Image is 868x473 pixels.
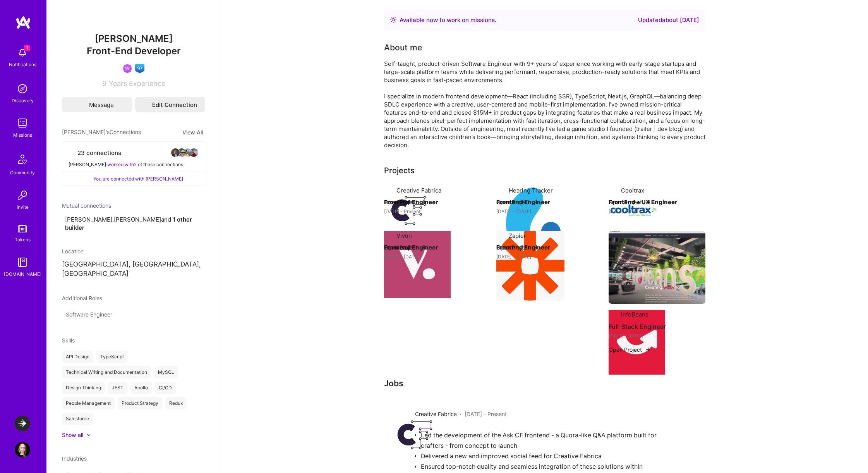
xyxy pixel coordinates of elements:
div: InfoBeans [621,310,648,318]
a: LaunchDarkly: Experimentation Delivery Team [13,416,32,431]
img: arrow-right [420,244,427,251]
button: Open Project [609,198,651,206]
div: Zapier [509,232,526,240]
div: About me [384,42,422,53]
img: Company logo [496,186,572,267]
h3: Jobs [384,378,705,388]
div: [PERSON_NAME] of these connections [69,160,199,169]
img: Company logo [384,231,451,298]
img: Company logo [496,231,564,301]
div: Updated about [DATE] [638,15,699,25]
i: icon ConnectedPositive [84,176,90,182]
img: Company logo [609,186,658,235]
div: [DATE] - Present [384,207,481,215]
button: View All [180,128,205,137]
img: guide book [15,255,30,270]
img: Invite [15,187,30,203]
button: Message [62,97,132,112]
div: MySQL [154,366,178,378]
div: Vivun [396,232,412,240]
img: avatar [177,148,186,157]
img: arrow-right [533,199,539,205]
div: Tokens [15,236,31,244]
div: Notifications [9,60,36,69]
span: [PERSON_NAME] [62,33,205,45]
button: Open Project [609,346,651,354]
button: Open Project [496,243,539,251]
img: Front-end guild [135,64,144,73]
div: [DOMAIN_NAME] [4,270,41,278]
img: teamwork [15,115,30,131]
span: Skills [62,337,75,344]
h4: Full-Stack Engineer [609,322,705,332]
div: Missions [13,131,32,139]
button: Edit Connection [135,97,205,112]
div: Hearing Tracker [509,186,553,194]
button: Open Project [384,198,427,206]
i: icon Collaborator [69,150,74,156]
img: User Avatar [15,442,30,458]
div: Redux [165,397,187,409]
span: Industries [62,455,87,462]
button: Open Project [384,243,427,251]
img: arrow-right [645,199,651,205]
span: worked with 2 [107,162,137,167]
span: 9 [102,79,106,88]
h4: Frontend Engineer [496,243,593,253]
div: Location [62,247,205,255]
div: Discovery [12,96,34,105]
span: Years Experience [109,79,165,88]
div: JEST [108,382,127,394]
div: Cooltrax [621,186,644,194]
div: Creative Fabrica [396,186,441,194]
img: discovery [15,81,30,96]
div: Available now to work on missions . [400,15,496,25]
div: [DATE] - [DATE] [496,207,593,215]
h4: Frontend + UX Engineer [609,197,705,207]
div: Software Engineer [62,308,116,321]
h4: Frontend Engineer [384,197,481,207]
div: Design Thinking [62,382,105,394]
img: bell [15,45,30,60]
span: [PERSON_NAME] , [PERSON_NAME] and [65,215,205,232]
span: Front-End Developer [87,45,181,57]
span: Creative Fabrica [415,410,457,418]
span: Additional Roles [62,295,102,301]
div: Community [10,169,35,177]
img: logo [15,15,31,29]
img: tokens [18,225,27,232]
img: arrow-right [645,346,651,353]
div: Show all [62,431,83,439]
button: Open Project [496,198,539,206]
div: [DATE] - [DATE] [609,332,705,340]
div: Invite [17,203,29,211]
img: Been on Mission [123,64,132,73]
span: 1 [24,45,30,51]
img: Full-Stack Engineer [609,231,705,304]
img: Company logo [609,310,665,375]
img: Availability [390,17,396,23]
img: avatar [171,148,180,157]
span: [PERSON_NAME]'s Connections [62,128,141,137]
div: Product Strategy [118,397,162,409]
div: Apollo [130,382,152,394]
img: arrow-right [533,244,539,251]
a: User Avatar [13,442,32,458]
button: 23 connectionsavataravataravataravatar[PERSON_NAME] worked with2 of these connectionsYou are conn... [62,141,205,186]
img: LaunchDarkly: Experimentation Delivery Team [15,416,30,431]
div: API Design [62,351,93,363]
span: You are connected with [PERSON_NAME] [93,175,183,183]
div: Projects [384,165,415,176]
img: avatar [189,148,199,157]
i: icon Mail [80,102,86,107]
span: Mutual connections [62,201,205,210]
div: TypeScript [96,351,128,363]
div: People Management [62,397,115,409]
img: Company logo [390,410,440,459]
img: arrow-right [420,199,427,205]
div: [DATE] - [DATE] [609,207,705,215]
img: avatar [183,148,192,157]
div: [DATE] - [DATE] [496,253,593,261]
div: Self-taught, product-driven Software Engineer with 9+ years of experience working with early-stag... [384,60,705,149]
img: Company logo [384,186,434,235]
